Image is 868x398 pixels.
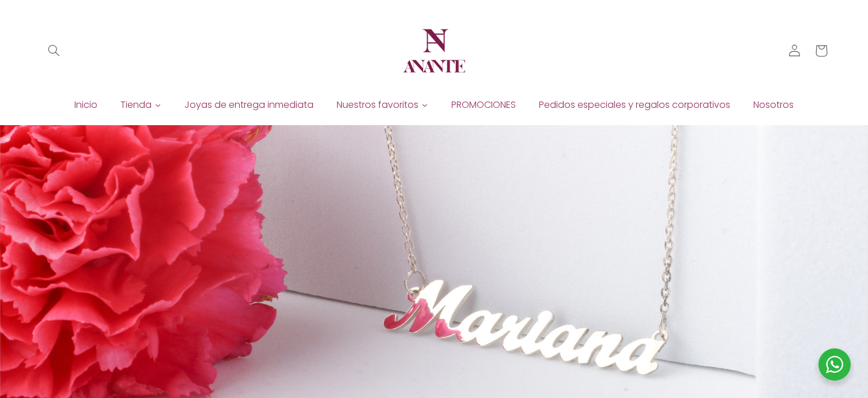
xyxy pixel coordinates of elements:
a: Tienda [109,96,173,114]
a: Anante Joyería | Diseño en plata y oro [395,12,473,90]
img: Anante Joyería | Diseño en plata y oro [399,16,469,85]
span: Tienda [120,99,152,111]
a: Joyas de entrega inmediata [173,96,325,114]
a: Inicio [63,96,109,114]
a: Nuestros favoritos [325,96,440,114]
span: Pedidos especiales y regalos corporativos [539,99,730,111]
span: Joyas de entrega inmediata [184,99,314,111]
a: PROMOCIONES [440,96,527,114]
span: Inicio [74,99,97,111]
span: Nuestros favoritos [337,99,418,111]
span: PROMOCIONES [451,99,516,111]
a: Nosotros [742,96,805,114]
span: Nosotros [753,99,794,111]
summary: Búsqueda [41,37,67,64]
a: Pedidos especiales y regalos corporativos [527,96,742,114]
